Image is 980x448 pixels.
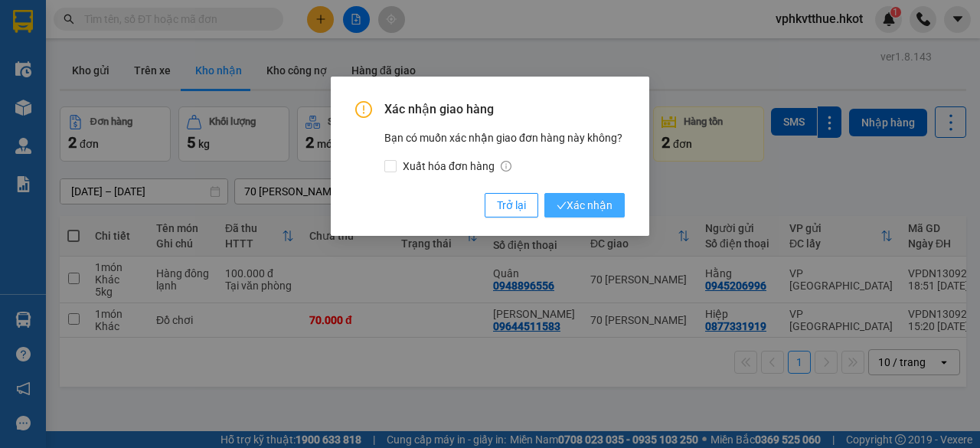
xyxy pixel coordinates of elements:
span: check [557,201,567,211]
span: info-circle [501,161,511,172]
div: Bạn có muốn xác nhận giao đơn hàng này không? [384,129,625,175]
span: Xác nhận [557,197,612,214]
button: Trở lại [485,193,538,217]
span: Trở lại [497,197,526,214]
button: checkXác nhận [544,193,625,217]
span: Xuất hóa đơn hàng [397,158,518,175]
span: Xác nhận giao hàng [384,101,625,118]
span: exclamation-circle [355,101,372,118]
